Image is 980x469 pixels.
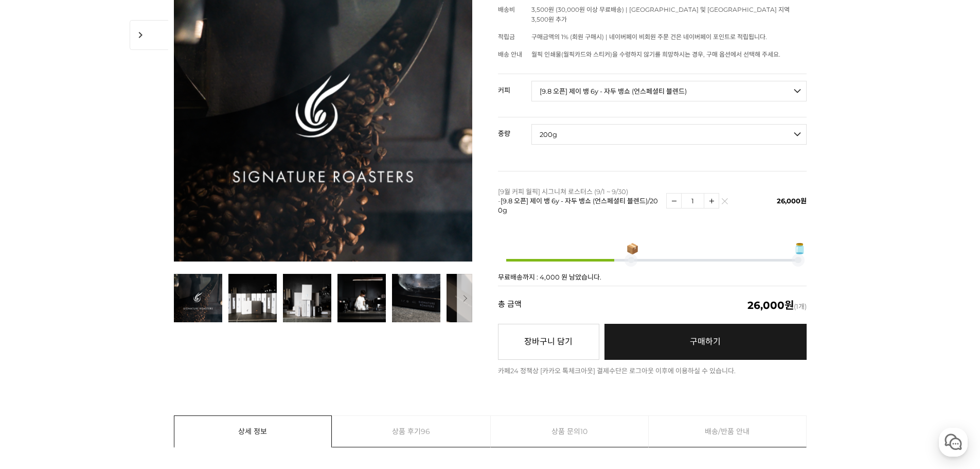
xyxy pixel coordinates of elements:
[498,6,515,13] span: 배송비
[159,342,171,350] span: 설정
[130,20,168,50] span: chevron_right
[690,337,721,346] span: 구매하기
[457,274,472,322] button: 다음
[491,416,649,447] a: 상품 문의10
[531,33,767,41] span: 구매금액의 1% (회원 구매시) | 네이버페이 비회원 주문 건은 네이버페이 포인트로 적립됩니다.
[94,342,106,351] span: 대화
[793,244,806,254] span: 🫙
[580,416,587,447] span: 10
[32,342,39,350] span: 홈
[747,299,794,311] em: 26,000원
[531,50,780,58] span: 월픽 인쇄물(월픽카드와 스티커)을 수령하지 않기를 희망하시는 경우, 구매 옵션에서 선택해 주세요.
[332,416,490,447] a: 상품 후기96
[649,416,806,447] a: 배송/반품 안내
[421,416,430,447] span: 96
[498,197,658,214] span: [9.8 오픈] 제이 뱅 6y - 자두 뱅쇼 (언스페셜티 블렌드)/200g
[498,368,807,374] div: 카페24 정책상 [카카오 톡체크아웃] 결제수단은 로그아웃 이후에 이용하실 수 있습니다.
[133,326,198,352] a: 설정
[498,324,599,360] button: 장바구니 담기
[498,274,807,281] p: 무료배송까지 : 4,000 원 남았습니다.
[174,416,332,447] a: 상세 정보
[604,324,807,360] a: 구매하기
[498,50,522,58] span: 배송 안내
[747,300,807,310] span: (1개)
[498,117,531,141] th: 중량
[667,194,681,208] img: 수량감소
[722,201,727,206] img: 삭제
[498,33,515,41] span: 적립금
[498,74,531,98] th: 커피
[777,197,807,205] span: 26,000원
[3,326,68,352] a: 홈
[626,244,639,254] span: 📦
[531,6,790,23] span: 3,500원 (30,000원 이상 무료배송) | [GEOGRAPHIC_DATA] 및 [GEOGRAPHIC_DATA] 지역 3,500원 추가
[68,326,133,352] a: 대화
[498,187,661,215] p: [9월 커피 월픽] 시그니쳐 로스터스 (9/1 ~ 9/30) -
[704,194,719,208] img: 수량증가
[498,300,522,310] strong: 총 금액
